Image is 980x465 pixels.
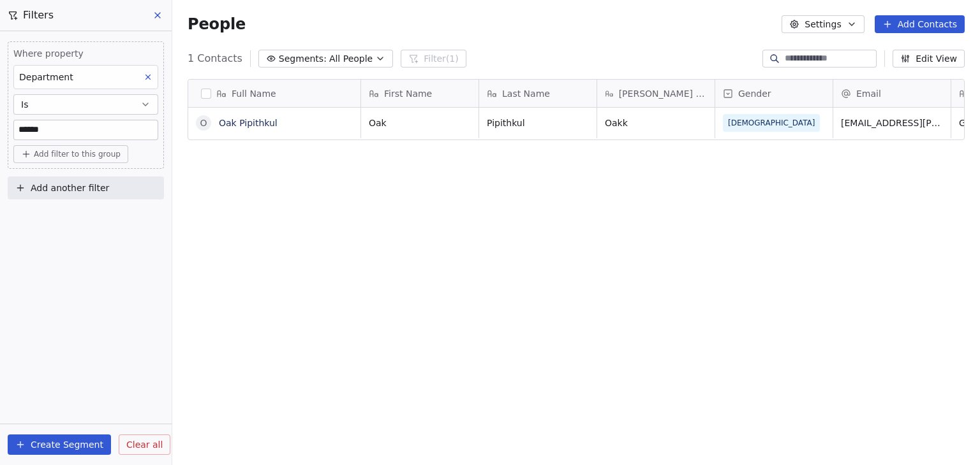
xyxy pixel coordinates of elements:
[875,15,965,33] button: Add Contacts
[856,87,881,100] span: Email
[502,87,550,100] span: Last Name
[279,52,327,66] span: Segments:
[715,80,833,107] div: Gender
[361,80,479,107] div: First Name
[487,117,589,129] span: Pipithkul
[782,15,864,33] button: Settings
[188,51,242,66] span: 1 Contacts
[738,87,771,100] span: Gender
[605,117,707,129] span: Oakk
[833,80,951,107] div: Email
[188,80,360,107] div: Full Name
[619,87,707,100] span: [PERSON_NAME] Name
[188,108,361,458] div: grid
[479,80,597,107] div: Last Name
[232,87,276,100] span: Full Name
[329,52,373,66] span: All People
[200,117,207,130] div: O
[597,80,715,107] div: [PERSON_NAME] Name
[893,50,965,68] button: Edit View
[369,117,471,129] span: Oak
[728,117,815,129] span: [DEMOGRAPHIC_DATA]
[188,15,246,34] span: People
[401,50,466,68] button: Filter(1)
[219,118,278,128] a: Oak Pipithkul
[384,87,432,100] span: First Name
[841,117,943,129] span: [EMAIL_ADDRESS][PERSON_NAME][DOMAIN_NAME]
